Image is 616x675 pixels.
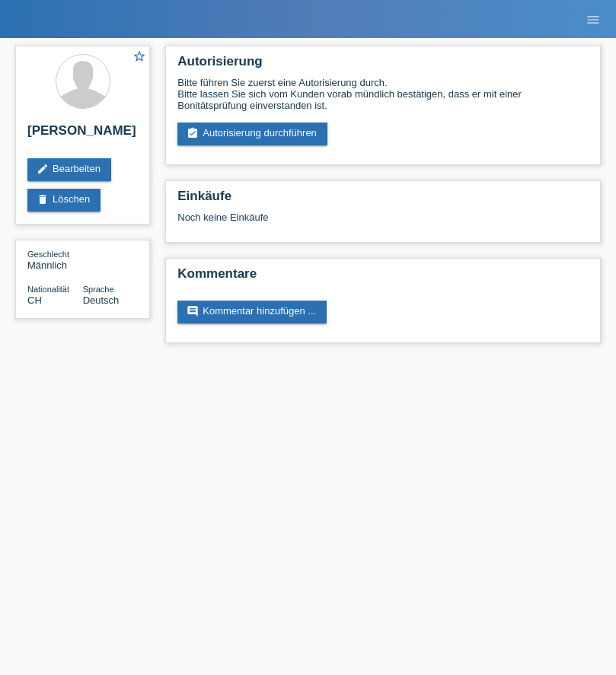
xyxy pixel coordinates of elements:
div: Bitte führen Sie zuerst eine Autorisierung durch. Bitte lassen Sie sich vom Kunden vorab mündlich... [177,77,589,111]
i: menu [586,12,601,27]
h2: [PERSON_NAME] [27,123,138,146]
span: Nationalität [27,285,69,294]
div: Noch keine Einkäufe [177,212,589,234]
i: star_border [132,49,146,63]
a: menu [578,14,608,24]
i: delete [37,193,49,205]
div: Männlich [27,248,83,271]
a: commentKommentar hinzufügen ... [177,301,327,323]
span: Sprache [83,285,114,294]
a: assignment_turned_inAutorisierung durchführen [177,123,327,145]
i: edit [37,163,49,175]
h2: Kommentare [177,266,589,289]
a: deleteLöschen [27,189,101,212]
h2: Einkäufe [177,189,589,212]
a: editBearbeiten [27,158,111,181]
a: star_border [132,49,146,65]
i: assignment_turned_in [187,127,199,139]
span: Schweiz [27,295,42,306]
span: Deutsch [83,295,120,306]
h2: Autorisierung [177,54,589,77]
i: comment [187,305,199,317]
span: Geschlecht [27,250,69,259]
